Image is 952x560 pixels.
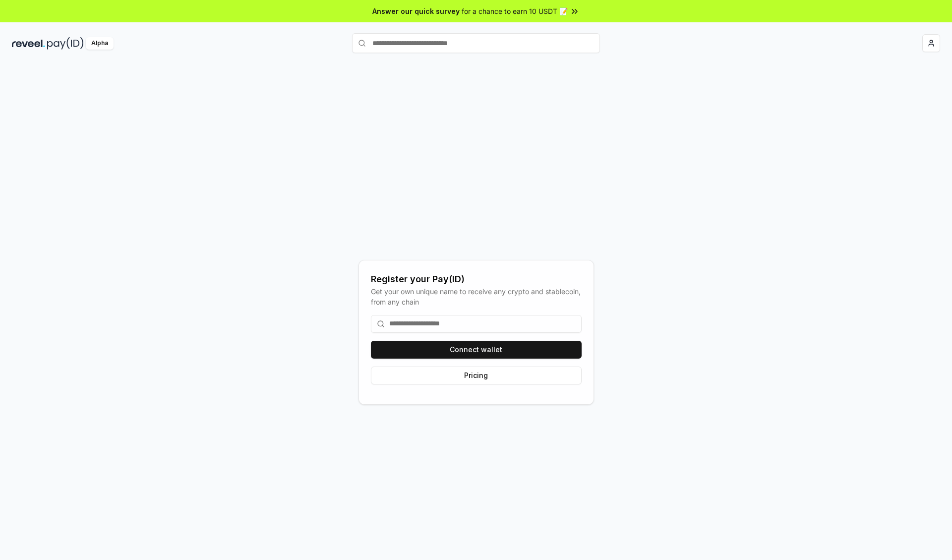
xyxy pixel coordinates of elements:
button: Pricing [371,367,582,384]
span: for a chance to earn 10 USDT 📝 [462,6,568,16]
div: Get your own unique name to receive any crypto and stablecoin, from any chain [371,286,582,307]
img: reveel_dark [12,37,45,50]
div: Register your Pay(ID) [371,272,582,286]
span: Answer our quick survey [372,6,460,16]
img: pay_id [47,37,84,50]
div: Alpha [86,37,114,50]
button: Connect wallet [371,341,582,359]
